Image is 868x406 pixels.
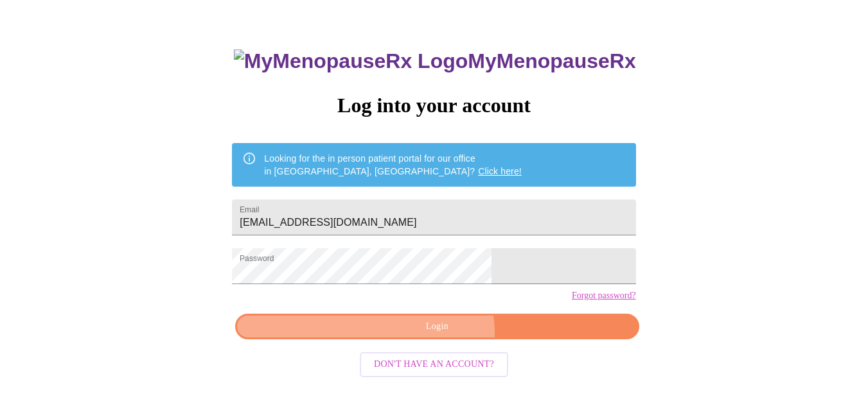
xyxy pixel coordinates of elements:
[264,147,522,183] div: Looking for the in person patient portal for our office in [GEOGRAPHIC_DATA], [GEOGRAPHIC_DATA]?
[360,352,508,377] button: Don't have an account?
[235,314,639,340] button: Login
[234,49,636,73] h3: MyMenopauseRx
[357,358,511,369] a: Don't have an account?
[572,291,636,301] a: Forgot password?
[478,166,522,176] a: Click here!
[250,319,624,335] span: Login
[374,357,494,373] span: Don't have an account?
[234,49,468,73] img: MyMenopauseRx Logo
[232,94,635,117] h3: Log into your account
